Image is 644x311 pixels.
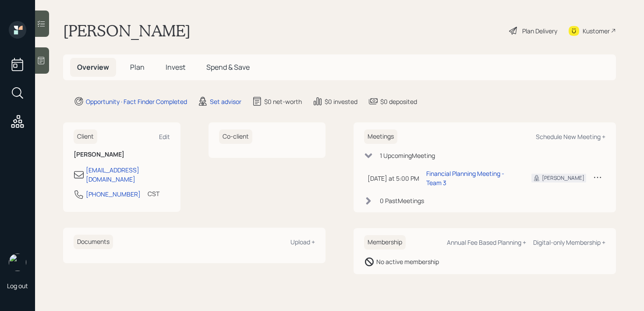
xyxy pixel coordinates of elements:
div: Digital-only Membership + [533,238,605,247]
h6: Meetings [364,129,397,144]
div: $0 net-worth [264,97,302,106]
div: $0 invested [325,97,357,106]
div: No active membership [376,257,439,266]
div: Opportunity · Fact Finder Completed [86,97,187,106]
h6: Documents [74,235,113,249]
div: CST [148,189,159,198]
div: [EMAIL_ADDRESS][DOMAIN_NAME] [86,165,170,184]
div: Schedule New Meeting + [536,132,605,141]
div: [PERSON_NAME] [542,174,584,182]
div: Financial Planning Meeting - Team 3 [426,169,517,187]
div: $0 deposited [380,97,417,106]
div: [DATE] at 5:00 PM [368,174,419,183]
div: Set advisor [210,97,241,106]
span: Plan [130,62,145,72]
span: Overview [77,62,109,72]
h6: Client [74,129,97,144]
div: 0 Past Meeting s [380,196,424,205]
div: Plan Delivery [522,26,557,36]
span: Spend & Save [206,62,250,72]
img: retirable_logo.png [9,254,26,271]
div: 1 Upcoming Meeting [380,151,435,160]
div: Log out [7,282,28,290]
div: Edit [159,132,170,141]
h6: Membership [364,235,406,250]
div: Annual Fee Based Planning + [447,238,526,247]
div: Upload + [290,238,315,246]
h6: Co-client [219,129,252,144]
div: [PHONE_NUMBER] [86,189,141,199]
h1: [PERSON_NAME] [63,21,191,40]
h6: [PERSON_NAME] [74,151,170,158]
span: Invest [166,62,185,72]
div: Kustomer [583,26,610,36]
